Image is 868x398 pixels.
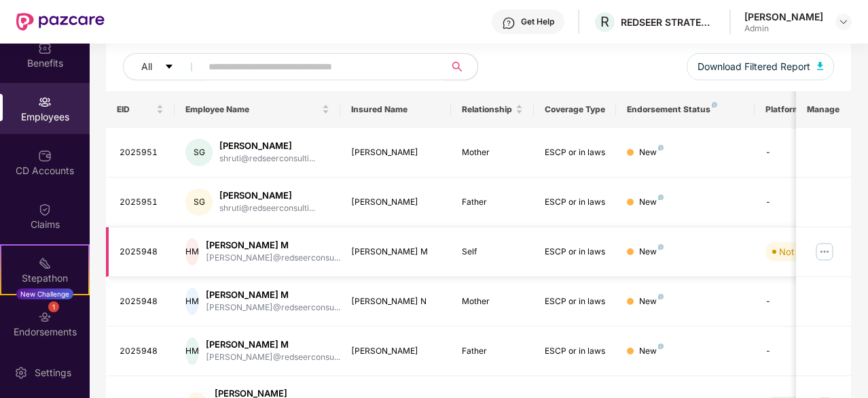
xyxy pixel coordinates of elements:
th: Insured Name [340,91,451,128]
div: [PERSON_NAME] [219,189,315,202]
div: [PERSON_NAME] [744,10,823,23]
div: Father [462,345,523,358]
img: svg+xml;base64,PHN2ZyBpZD0iRHJvcGRvd24tMzJ4MzIiIHhtbG5zPSJodHRwOi8vd3d3LnczLm9yZy8yMDAwL3N2ZyIgd2... [838,16,849,27]
div: 2025951 [120,196,164,209]
div: ESCP or in laws [545,295,606,308]
img: svg+xml;base64,PHN2ZyB4bWxucz0iaHR0cDovL3d3dy53My5vcmcvMjAwMC9zdmciIHdpZHRoPSIyMSIgaGVpZ2h0PSIyMC... [38,256,52,270]
div: Self [462,246,523,259]
div: shruti@redseerconsulti... [219,202,315,215]
div: 2025948 [120,246,164,259]
div: 1 [48,301,59,312]
div: HM [185,238,199,265]
span: Employee Name [185,104,319,115]
div: [PERSON_NAME] M [351,246,440,259]
div: New Challenge [16,288,73,299]
span: Download Filtered Report [698,59,810,74]
div: HM [185,288,199,315]
td: - [755,327,851,376]
img: svg+xml;base64,PHN2ZyB4bWxucz0iaHR0cDovL3d3dy53My5vcmcvMjAwMC9zdmciIHdpZHRoPSI4IiBoZWlnaHQ9IjgiIH... [658,244,664,250]
div: [PERSON_NAME]@redseerconsu... [206,301,340,314]
td: - [755,178,851,227]
div: New [639,345,664,358]
div: [PERSON_NAME]@redseerconsu... [206,351,340,364]
td: - [755,128,851,178]
div: [PERSON_NAME] M [206,239,340,252]
div: [PERSON_NAME] N [351,295,440,308]
div: [PERSON_NAME] [351,345,440,358]
img: svg+xml;base64,PHN2ZyBpZD0iQ0RfQWNjb3VudHMiIGRhdGEtbmFtZT0iQ0QgQWNjb3VudHMiIHhtbG5zPSJodHRwOi8vd3... [38,149,52,163]
button: Download Filtered Report [687,53,835,80]
div: Not Verified [779,245,829,259]
img: svg+xml;base64,PHN2ZyB4bWxucz0iaHR0cDovL3d3dy53My5vcmcvMjAwMC9zdmciIHdpZHRoPSI4IiBoZWlnaHQ9IjgiIH... [658,145,664,150]
td: - [755,277,851,327]
div: shruti@redseerconsulti... [219,152,315,165]
img: svg+xml;base64,PHN2ZyB4bWxucz0iaHR0cDovL3d3dy53My5vcmcvMjAwMC9zdmciIHdpZHRoPSI4IiBoZWlnaHQ9IjgiIH... [658,344,664,349]
div: Platform Status [765,104,840,115]
img: manageButton [814,241,835,263]
div: Get Help [521,16,554,27]
div: HM [185,337,199,365]
div: ESCP or in laws [545,345,606,358]
img: svg+xml;base64,PHN2ZyBpZD0iRW1wbG95ZWVzIiB4bWxucz0iaHR0cDovL3d3dy53My5vcmcvMjAwMC9zdmciIHdpZHRoPS... [38,95,52,109]
img: svg+xml;base64,PHN2ZyBpZD0iQ2xhaW0iIHhtbG5zPSJodHRwOi8vd3d3LnczLm9yZy8yMDAwL3N2ZyIgd2lkdGg9IjIwIi... [38,203,52,216]
span: search [444,61,471,72]
img: svg+xml;base64,PHN2ZyBpZD0iRW5kb3JzZW1lbnRzIiB4bWxucz0iaHR0cDovL3d3dy53My5vcmcvMjAwMC9zdmciIHdpZH... [38,310,52,324]
div: Mother [462,146,523,159]
span: EID [117,104,154,115]
div: [PERSON_NAME] M [206,338,340,351]
div: ESCP or in laws [545,196,606,209]
img: svg+xml;base64,PHN2ZyBpZD0iQmVuZWZpdHMiIHhtbG5zPSJodHRwOi8vd3d3LnczLm9yZy8yMDAwL3N2ZyIgd2lkdGg9Ij... [38,42,52,55]
div: ESCP or in laws [545,146,606,159]
div: [PERSON_NAME] [219,139,315,152]
span: caret-down [164,62,174,73]
div: 2025951 [120,146,164,159]
th: EID [106,91,175,128]
div: New [639,146,664,159]
button: search [444,53,478,80]
img: svg+xml;base64,PHN2ZyB4bWxucz0iaHR0cDovL3d3dy53My5vcmcvMjAwMC9zdmciIHdpZHRoPSI4IiBoZWlnaHQ9IjgiIH... [712,102,717,107]
img: svg+xml;base64,PHN2ZyB4bWxucz0iaHR0cDovL3d3dy53My5vcmcvMjAwMC9zdmciIHdpZHRoPSI4IiBoZWlnaHQ9IjgiIH... [658,195,664,200]
div: Stepathon [1,271,88,285]
th: Coverage Type [534,91,617,128]
button: Allcaret-down [123,53,206,80]
th: Relationship [451,91,534,128]
img: svg+xml;base64,PHN2ZyBpZD0iU2V0dGluZy0yMHgyMCIgeG1sbnM9Imh0dHA6Ly93d3cudzMub3JnLzIwMDAvc3ZnIiB3aW... [14,366,28,380]
div: [PERSON_NAME]@redseerconsu... [206,252,340,265]
div: New [639,246,664,259]
div: Admin [744,23,823,34]
div: ESCP or in laws [545,246,606,259]
div: [PERSON_NAME] M [206,288,340,301]
span: R [600,14,609,30]
img: svg+xml;base64,PHN2ZyB4bWxucz0iaHR0cDovL3d3dy53My5vcmcvMjAwMC9zdmciIHhtbG5zOnhsaW5rPSJodHRwOi8vd3... [817,62,824,70]
div: [PERSON_NAME] [351,146,440,159]
img: New Pazcare Logo [16,13,105,31]
img: svg+xml;base64,PHN2ZyBpZD0iSGVscC0zMngzMiIgeG1sbnM9Imh0dHA6Ly93d3cudzMub3JnLzIwMDAvc3ZnIiB3aWR0aD... [502,16,516,30]
div: New [639,196,664,209]
img: svg+xml;base64,PHN2ZyB4bWxucz0iaHR0cDovL3d3dy53My5vcmcvMjAwMC9zdmciIHdpZHRoPSI4IiBoZWlnaHQ9IjgiIH... [658,294,664,299]
div: SG [185,188,213,216]
div: Father [462,196,523,209]
span: Relationship [462,104,513,115]
div: 2025948 [120,295,164,308]
div: REDSEER STRATEGY CONSULTANTS PRIVATE [621,16,716,29]
div: [PERSON_NAME] [351,196,440,209]
span: All [141,59,152,74]
div: New [639,295,664,308]
div: Settings [31,366,75,380]
div: SG [185,139,213,166]
th: Employee Name [175,91,340,128]
div: Endorsement Status [627,104,743,115]
div: 2025948 [120,345,164,358]
th: Manage [796,91,851,128]
div: Mother [462,295,523,308]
